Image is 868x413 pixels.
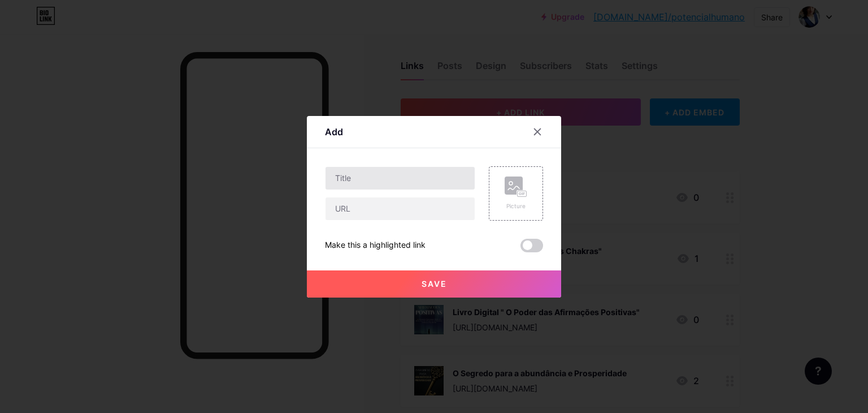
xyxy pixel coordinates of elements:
input: URL [325,197,475,220]
div: Add [325,125,343,139]
div: Make this a highlighted link [325,239,426,252]
span: Save [422,279,447,289]
button: Save [307,270,561,298]
div: Picture [505,202,527,210]
input: Title [325,167,475,190]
